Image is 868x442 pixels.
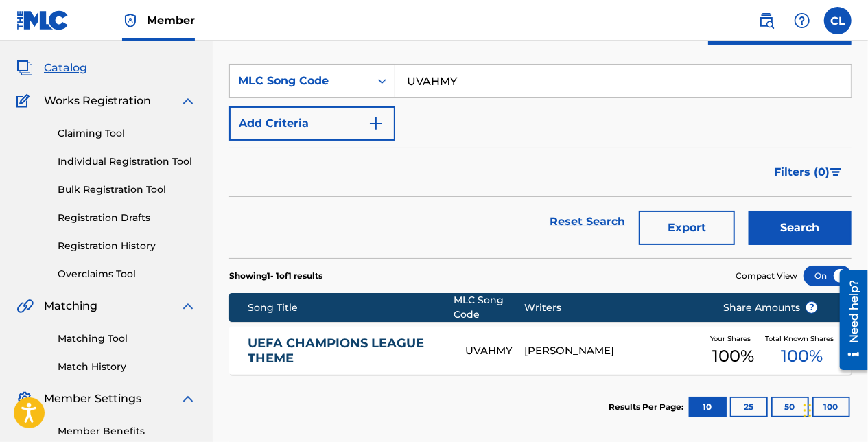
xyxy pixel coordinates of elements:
[58,424,196,439] a: Member Benefits
[781,344,823,369] span: 100 %
[465,343,524,359] div: UVAHMY
[689,397,727,417] button: 10
[794,12,810,29] img: help
[774,164,830,181] span: Filters ( 0 )
[229,270,322,282] p: Showing 1 - 1 of 1 results
[765,334,839,344] span: Total Known Shares
[229,64,852,258] form: Search Form
[16,60,87,76] a: CatalogCatalog
[58,126,196,141] a: Claiming Tool
[804,390,812,431] div: Drag
[58,360,196,374] a: Match History
[44,298,97,314] span: Matching
[58,267,196,281] a: Overclaims Tool
[248,336,447,367] a: UEFA CHAMPIONS LEAGUE THEME
[229,106,395,141] button: Add Criteria
[58,331,196,346] a: Matching Tool
[712,344,754,369] span: 100 %
[16,10,69,30] img: MLC Logo
[44,391,141,407] span: Member Settings
[749,211,852,245] button: Search
[180,391,196,407] img: expand
[788,7,816,34] div: Help
[248,301,454,315] div: Song Title
[799,376,868,442] iframe: Chat Widget
[730,397,768,417] button: 25
[16,27,99,43] a: SummarySummary
[758,12,775,29] img: search
[58,239,196,253] a: Registration History
[639,211,735,245] button: Export
[368,115,384,132] img: 9d2ae6d4665cec9f34b9.svg
[723,301,818,315] span: Share Amounts
[766,155,852,189] button: Filters (0)
[454,293,524,322] div: MLC Song Code
[44,93,151,109] span: Works Registration
[753,7,780,34] a: Public Search
[771,397,809,417] button: 50
[238,73,362,89] div: MLC Song Code
[16,60,33,76] img: Catalog
[543,207,632,237] a: Reset Search
[830,265,868,375] iframe: Resource Center
[16,298,34,314] img: Matching
[736,270,797,282] span: Compact View
[58,183,196,197] a: Bulk Registration Tool
[609,401,687,413] p: Results Per Page:
[180,93,196,109] img: expand
[147,12,195,28] span: Member
[180,298,196,314] img: expand
[524,301,702,315] div: Writers
[524,343,702,359] div: [PERSON_NAME]
[58,211,196,225] a: Registration Drafts
[830,168,842,176] img: filter
[58,154,196,169] a: Individual Registration Tool
[710,334,756,344] span: Your Shares
[806,302,817,313] span: ?
[122,12,139,29] img: Top Rightsholder
[16,93,34,109] img: Works Registration
[44,60,87,76] span: Catalog
[824,7,852,34] div: User Menu
[16,391,33,407] img: Member Settings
